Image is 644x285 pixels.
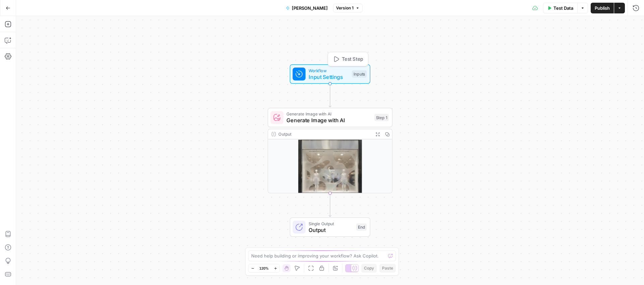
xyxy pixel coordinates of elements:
span: Test Step [342,55,363,63]
span: Paste [382,265,393,271]
span: Test Data [553,5,573,11]
img: image.png [268,139,392,203]
span: Copy [364,265,374,271]
div: Output [278,131,370,137]
span: [PERSON_NAME] [292,5,328,11]
span: Single Output [309,220,353,227]
div: Single OutputOutputEnd [268,218,392,237]
div: Step 1 [374,114,389,121]
span: Version 1 [336,5,354,11]
g: Edge from start to step_1 [329,84,331,107]
span: Output [309,226,353,234]
span: Generate Image with AI [286,111,371,117]
button: Copy [361,264,377,273]
g: Edge from step_1 to end [329,193,331,217]
div: End [356,224,367,231]
button: Publish [591,3,614,13]
button: Paste [379,264,396,273]
div: WorkflowInput SettingsInputsTest Step [268,64,392,84]
button: Test Data [543,3,577,13]
span: Generate Image with AI [286,116,371,125]
div: Inputs [352,70,367,78]
div: Generate Image with AIGenerate Image with AIStep 1Output [268,108,392,193]
button: Test Step [330,54,366,64]
span: 120% [259,266,269,271]
span: Publish [595,5,610,11]
span: Input Settings [309,73,348,81]
button: Version 1 [333,4,363,12]
span: Workflow [309,67,348,74]
button: [PERSON_NAME] [282,3,332,13]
